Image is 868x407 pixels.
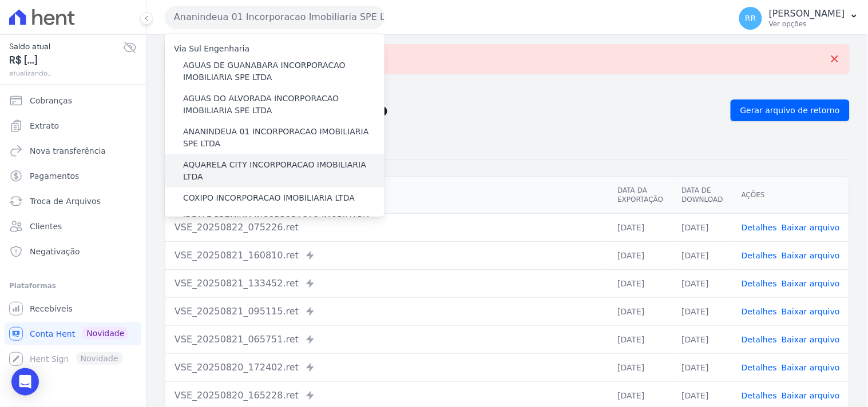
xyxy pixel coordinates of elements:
[183,59,385,83] label: AGUAS DE GUANABARA INCORPORACAO IMOBILIARIA SPE LTDA
[9,53,123,68] span: R$ [...]
[742,223,777,232] a: Detalhes
[673,269,732,297] td: [DATE]
[183,93,385,117] label: AGUAS DO ALVORADA INCORPORACAO IMOBILIARIA SPE LTDA
[673,241,732,269] td: [DATE]
[183,126,385,150] label: ANANINDEUA 01 INCORPORACAO IMOBILIARIA SPE LTDA
[175,277,599,290] div: VSE_20250821_133452.ret
[30,95,72,106] span: Cobranças
[183,213,385,237] label: IDEALE PREMIUM INCORPORACAO IMOBILIARIA LTDA
[769,8,845,19] p: [PERSON_NAME]
[608,177,672,214] th: Data da Exportação
[30,170,79,182] span: Pagamentos
[165,102,722,118] h2: Exportações de Retorno
[5,215,141,238] a: Clientes
[782,279,840,288] a: Baixar arquivo
[9,89,137,370] nav: Sidebar
[11,368,39,396] div: Open Intercom Messenger
[782,391,840,400] a: Baixar arquivo
[608,325,672,353] td: [DATE]
[175,333,599,346] div: VSE_20250821_065751.ret
[5,89,141,112] a: Cobranças
[165,6,385,29] button: Ananindeua 01 Incorporacao Imobiliaria SPE LTDA
[608,297,672,325] td: [DATE]
[175,249,599,262] div: VSE_20250821_160810.ret
[673,213,732,241] td: [DATE]
[5,139,141,162] a: Nova transferência
[673,353,732,381] td: [DATE]
[5,322,141,345] a: Conta Hent Novidade
[174,44,249,53] label: Via Sul Engenharia
[745,14,756,22] span: RR
[5,190,141,213] a: Troca de Arquivos
[782,307,840,316] a: Baixar arquivo
[782,251,840,260] a: Baixar arquivo
[782,335,840,344] a: Baixar arquivo
[9,68,123,78] span: atualizando...
[5,297,141,320] a: Recebíveis
[673,325,732,353] td: [DATE]
[740,105,840,116] span: Gerar arquivo de retorno
[742,363,777,372] a: Detalhes
[30,195,101,207] span: Troca de Arquivos
[9,41,123,53] span: Saldo atual
[608,353,672,381] td: [DATE]
[175,305,599,318] div: VSE_20250821_095115.ret
[730,2,868,34] button: RR [PERSON_NAME] Ver opções
[165,83,850,95] nav: Breadcrumb
[742,279,777,288] a: Detalhes
[742,335,777,344] a: Detalhes
[165,177,608,214] th: Arquivo
[782,223,840,232] a: Baixar arquivo
[673,177,732,214] th: Data de Download
[30,328,75,340] span: Conta Hent
[175,389,599,402] div: VSE_20250820_165228.ret
[5,165,141,187] a: Pagamentos
[608,241,672,269] td: [DATE]
[673,297,732,325] td: [DATE]
[9,279,137,293] div: Plataformas
[30,145,106,157] span: Nova transferência
[731,99,850,121] a: Gerar arquivo de retorno
[5,114,141,137] a: Extrato
[175,361,599,374] div: VSE_20250820_172402.ret
[30,120,59,131] span: Extrato
[30,303,73,314] span: Recebíveis
[30,246,80,257] span: Negativação
[30,221,62,232] span: Clientes
[183,192,355,204] label: COXIPO INCORPORACAO IMOBILIARIA LTDA
[769,19,845,29] p: Ver opções
[742,391,777,400] a: Detalhes
[742,307,777,316] a: Detalhes
[183,159,385,183] label: AQUARELA CITY INCORPORACAO IMOBILIARIA LTDA
[732,177,849,214] th: Ações
[5,240,141,263] a: Negativação
[175,221,599,234] div: VSE_20250822_075226.ret
[82,327,129,340] span: Novidade
[742,251,777,260] a: Detalhes
[608,269,672,297] td: [DATE]
[608,213,672,241] td: [DATE]
[782,363,840,372] a: Baixar arquivo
